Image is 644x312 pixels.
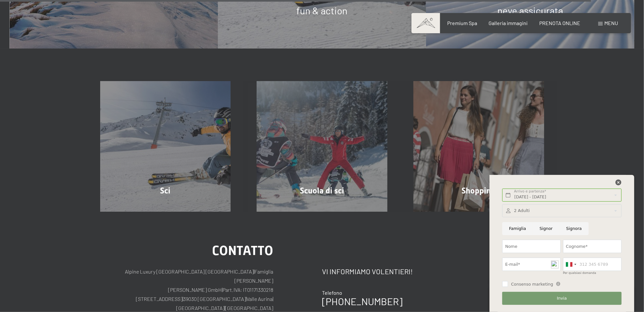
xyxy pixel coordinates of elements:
[539,20,580,26] a: PRENOTA ONLINE
[563,271,596,275] label: Per qualsiasi domanda
[489,20,528,26] a: Galleria immagini
[551,261,559,268] img: npw-badge-icon-locked.svg
[224,305,225,311] span: |
[296,5,347,16] span: fun & action
[322,290,342,296] span: Telefono
[254,268,254,275] span: |
[87,81,244,212] a: Vacanze invernali in Trentino Alto Adige: Hotel Schwarzenstein Sci
[246,296,247,302] span: |
[604,20,618,26] span: Menu
[182,296,183,302] span: |
[563,258,622,271] input: 312 345 6789
[222,287,222,293] span: |
[462,186,496,195] span: Shopping
[563,258,578,271] div: Italy (Italia): +39
[502,292,621,305] button: Invia
[322,295,402,307] a: [PHONE_NUMBER]
[497,5,563,16] span: neve assicurata
[244,81,400,212] a: Vacanze invernali in Trentino Alto Adige: Hotel Schwarzenstein Scuola di sci
[273,296,273,302] span: |
[212,243,273,258] span: Contatto
[447,20,477,26] a: Premium Spa
[322,267,413,276] span: Vi informiamo volentieri!
[557,295,567,301] span: Invia
[300,186,344,195] span: Scuola di sci
[160,186,170,195] span: Sci
[511,281,553,287] span: Consenso marketing
[400,81,557,212] a: [Translate to Italienisch:] Shopping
